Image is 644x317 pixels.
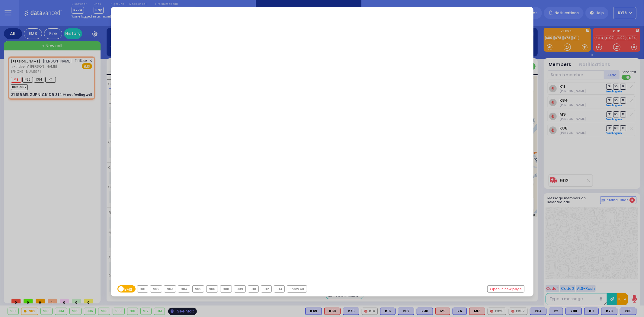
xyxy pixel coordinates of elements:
div: 909 [234,286,246,292]
div: 910 [248,286,259,292]
div: 908 [220,286,232,292]
a: Open in new page [488,286,524,292]
div: Show All [287,286,307,292]
div: 906 [207,286,218,292]
div: 904 [178,286,190,292]
div: 912 [261,286,272,292]
div: 905 [193,286,204,292]
div: 902 [150,286,162,292]
div: 901 [137,286,148,292]
div: 903 [164,286,176,292]
div: 913 [274,286,285,292]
